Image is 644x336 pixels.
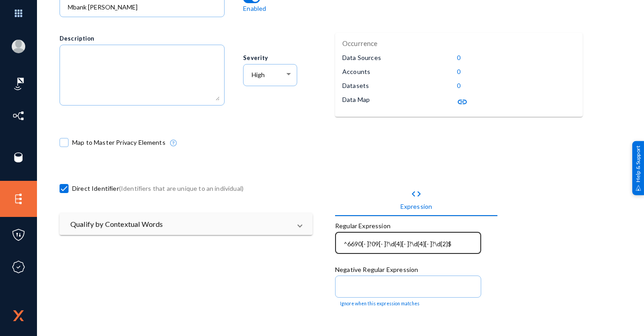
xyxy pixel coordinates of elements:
[340,301,419,307] mat-hint: Ignore when this expression matches
[5,4,32,23] img: app launcher
[411,189,422,199] mat-icon: code
[342,95,370,104] p: Data Map
[635,185,641,191] img: help_support.svg
[400,202,432,211] div: Expression
[243,54,325,63] div: Severity
[60,213,313,235] mat-expansion-panel-header: Qualify by Contextual Words
[335,222,391,230] mat-label: Regular Expression
[457,53,460,62] p: 0
[12,260,25,274] img: icon-compliance.svg
[632,141,644,195] div: Help & Support
[72,182,244,195] span: Direct Identifier
[335,266,418,273] mat-label: Negative Regular Expression
[12,77,25,91] img: icon-risk-sonar.svg
[342,81,369,90] p: Datasets
[70,219,291,230] mat-panel-title: Qualify by Contextual Words
[457,67,460,76] p: 0
[12,151,25,164] img: icon-sources.svg
[72,136,166,149] span: Map to Master Privacy Elements
[12,40,25,53] img: blank-profile-picture.png
[457,81,460,90] p: 0
[243,4,266,13] p: Enabled
[252,71,265,78] span: High
[342,53,381,62] p: Data Sources
[12,192,25,206] img: icon-elements.svg
[457,97,468,107] mat-icon: link
[68,3,220,11] input: Name
[60,34,243,43] div: Description
[342,38,378,49] p: Occurrence
[12,228,25,242] img: icon-policies.svg
[342,67,370,76] p: Accounts
[119,184,244,192] span: (Identifiers that are unique to an individual)
[12,109,25,123] img: icon-inventory.svg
